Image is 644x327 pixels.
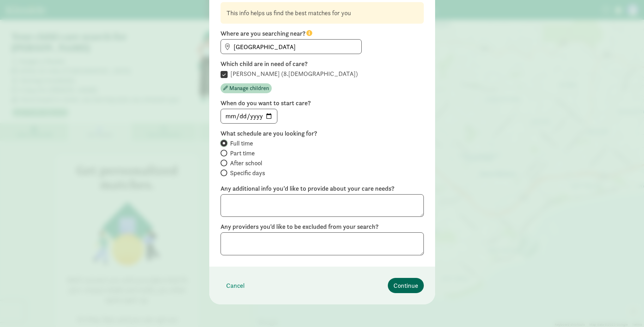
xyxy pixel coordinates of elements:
[221,129,424,138] label: What schedule are you looking for?
[388,278,424,293] button: Continue
[221,278,250,293] button: Cancel
[230,169,265,177] span: Specific days
[221,60,424,68] label: Which child are in need of care?
[230,149,255,157] span: Part time
[227,8,418,18] div: This info helps us find the best matches for you
[230,159,262,167] span: After school
[221,222,424,231] label: Any providers you'd like to be excluded from your search?
[221,99,424,107] label: When do you want to start care?
[221,184,424,193] label: Any additional info you’d like to provide about your care needs?
[229,84,269,93] span: Manage children
[228,70,358,78] label: [PERSON_NAME] (8.[DEMOGRAPHIC_DATA])
[221,40,361,54] input: Find address
[393,281,418,290] span: Continue
[226,281,245,290] span: Cancel
[221,83,272,93] button: Manage children
[221,29,424,38] label: Where are you searching near?
[230,139,253,148] span: Full time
